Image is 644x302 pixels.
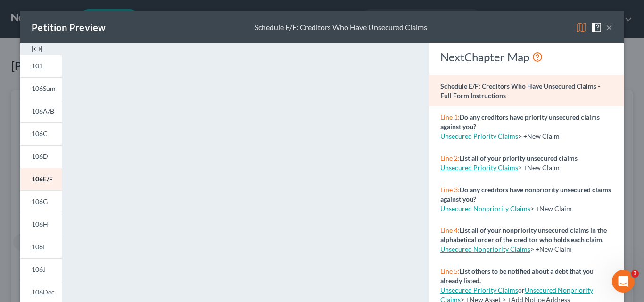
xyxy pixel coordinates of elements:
a: Unsecured Priority Claims [440,163,518,171]
a: Unsecured Priority Claims [440,132,518,140]
a: 106D [20,145,62,168]
div: Schedule E/F: Creditors Who Have Unsecured Claims [255,22,427,33]
strong: Do any creditors have nonpriority unsecured claims against you? [440,186,611,203]
a: Unsecured Priority Claims [440,286,518,294]
a: 106C [20,122,62,145]
span: 106Dec [32,288,55,296]
div: NextChapter Map [440,49,612,65]
span: Line 2: [440,154,460,162]
span: Line 3: [440,186,460,194]
iframe: Intercom live chat [612,270,635,293]
strong: List all of your nonpriority unsecured claims in the alphabetical order of the creditor who holds... [440,226,607,244]
span: 3 [631,270,639,278]
a: 106Sum [20,77,62,100]
a: 106H [20,213,62,236]
img: expand-e0f6d898513216a626fdd78e52531dac95497ffd26381d4c15ee2fc46db09dca.svg [32,43,43,55]
strong: List all of your priority unsecured claims [460,154,578,162]
span: or [440,286,525,294]
a: 106E/F [20,168,62,190]
span: > +New Claim [518,163,560,171]
a: Unsecured Nonpriority Claims [440,245,530,253]
a: 106G [20,190,62,213]
span: Line 1: [440,113,460,121]
span: 106C [32,130,48,138]
span: Line 5: [440,267,460,275]
img: map-eea8200ae884c6f1103ae1953ef3d486a96c86aabb227e865a55264e3737af1f.svg [576,22,587,33]
strong: List others to be notified about a debt that you already listed. [440,267,594,285]
span: Line 4: [440,226,460,234]
span: 106I [32,243,45,251]
span: 106J [32,265,46,273]
strong: Do any creditors have priority unsecured claims against you? [440,113,600,131]
span: 106D [32,152,48,160]
span: > +New Claim [530,245,572,253]
a: 106A/B [20,100,62,122]
a: 101 [20,55,62,77]
div: Petition Preview [32,21,106,34]
img: help-close-5ba153eb36485ed6c1ea00a893f15db1cb9b99d6cae46e1a8edb6c62d00a1a76.svg [591,22,602,33]
span: 106Sum [32,84,56,92]
a: Unsecured Nonpriority Claims [440,204,530,212]
span: > +New Claim [518,132,560,140]
span: 101 [32,62,43,70]
span: 106H [32,220,48,228]
a: 106J [20,258,62,281]
span: 106E/F [32,175,53,183]
span: > +New Claim [530,204,572,212]
a: 106I [20,236,62,258]
span: 106A/B [32,107,54,115]
strong: Schedule E/F: Creditors Who Have Unsecured Claims - Full Form Instructions [440,82,600,99]
button: × [606,22,612,33]
span: 106G [32,197,48,205]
